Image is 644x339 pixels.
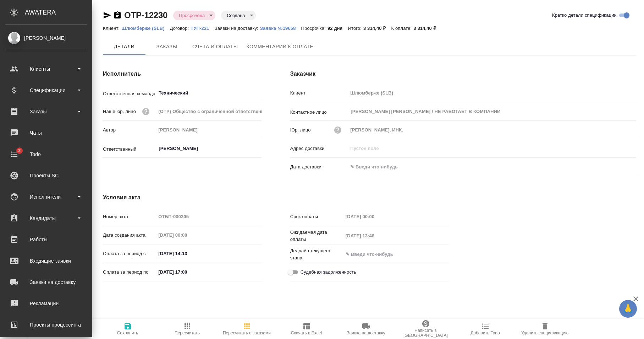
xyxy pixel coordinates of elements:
a: ТУП-221 [191,25,214,31]
div: [PERSON_NAME] [5,34,87,42]
p: Адрес доставки [290,145,348,152]
div: Заявки на доставку [5,277,87,287]
button: Пересчитать [158,319,217,339]
p: 3 314,40 ₽ [413,26,441,31]
h4: Заказчик [290,70,636,78]
span: Комментарии к оплате [247,42,314,51]
p: 3 314,40 ₽ [363,26,391,31]
div: Проекты SC [5,170,87,181]
a: Рекламации [2,295,90,312]
a: Чаты [2,124,90,142]
div: Заказы [5,106,87,117]
input: Пустое поле [156,106,262,117]
p: Итого: [348,26,363,31]
div: Исполнители [5,192,87,202]
input: Пустое поле [343,211,405,222]
button: Написать в [GEOGRAPHIC_DATA] [396,319,456,339]
p: 92 дня [327,26,348,31]
p: Дата создания акта [103,232,156,239]
button: Добавить Todo [456,319,515,339]
p: Номер акта [103,213,156,220]
input: ✎ Введи что-нибудь [348,162,410,172]
div: Просрочена [221,11,255,20]
p: Шлюмберже (SLB) [121,26,170,31]
button: Удалить спецификацию [515,319,575,339]
button: Скопировать ссылку для ЯМессенджера [103,11,111,20]
input: Пустое поле [348,143,636,154]
div: Кандидаты [5,213,87,224]
div: Входящие заявки [5,255,87,266]
p: Срок оплаты [290,213,343,220]
p: К оплате: [391,26,414,31]
button: Создана [225,12,247,18]
p: Оплата за период по [103,269,156,276]
span: Кратко детали спецификации [552,12,617,19]
button: 🙏 [619,300,637,318]
input: Пустое поле [156,211,262,222]
div: Рекламации [5,298,87,309]
span: Сохранить [117,330,138,335]
a: Проекты процессинга [2,316,90,334]
p: Автор [103,127,156,134]
div: AWATERA [25,5,92,20]
p: ТУП-221 [191,26,214,31]
p: Юр. лицо [290,127,311,134]
p: Ожидаемая дата оплаты [290,229,343,243]
span: Детали [107,42,141,51]
div: Просрочена [173,11,215,20]
a: Шлюмберже (SLB) [121,25,170,31]
button: Open [258,148,259,149]
span: Добавить Todo [470,330,500,335]
a: Заявки на доставку [2,273,90,291]
input: ✎ Введи что-нибудь [156,267,218,277]
span: Пересчитать [175,330,200,335]
a: Входящие заявки [2,252,90,270]
p: Клиент [290,90,348,97]
button: Скачать в Excel [277,319,336,339]
p: Дата доставки [290,163,348,171]
p: Контактное лицо [290,109,348,116]
p: Клиент: [103,26,121,31]
button: Скопировать ссылку [113,11,122,20]
span: Счета и оплаты [192,42,238,51]
p: Ответственная команда [103,90,156,97]
p: Ответственный [103,146,156,153]
button: Сохранить [98,319,158,339]
div: Спецификации [5,85,87,96]
p: Договор: [170,26,191,31]
a: Проекты SC [2,167,90,184]
span: 2 [14,147,25,154]
span: Пересчитать с заказами [223,330,271,335]
span: Заявка на доставку [347,330,385,335]
p: Заявка №19658 [260,26,301,31]
div: Проекты процессинга [5,319,87,330]
input: ✎ Введи что-нибудь [156,248,218,259]
input: Пустое поле [343,231,405,241]
button: Пересчитать с заказами [217,319,277,339]
h4: Исполнитель [103,70,262,78]
span: Судебная задолженность [301,269,356,276]
p: Дедлайн текущего этапа [290,247,343,262]
div: Чаты [5,128,87,138]
div: Работы [5,234,87,245]
input: Пустое поле [348,88,636,98]
button: Open [258,92,259,94]
span: Написать в [GEOGRAPHIC_DATA] [400,328,451,338]
div: Клиенты [5,64,87,74]
span: Удалить спецификацию [521,330,568,335]
input: Пустое поле [348,125,636,135]
span: Заказы [150,42,184,51]
input: Пустое поле [156,230,218,240]
p: Наше юр. лицо [103,108,136,115]
p: Просрочка: [301,26,327,31]
button: Заявка на доставку [336,319,396,339]
h4: Условия акта [103,193,449,202]
a: 2Todo [2,145,90,163]
p: Заявки на доставку: [215,26,260,31]
button: Просрочена [177,12,207,18]
input: Пустое поле [156,125,262,135]
a: Работы [2,231,90,248]
input: ✎ Введи что-нибудь [343,249,405,259]
div: Todo [5,149,87,160]
span: 🙏 [622,301,634,316]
